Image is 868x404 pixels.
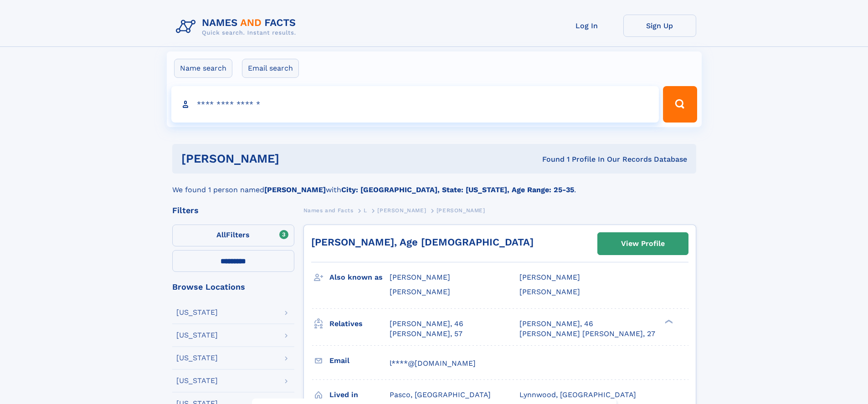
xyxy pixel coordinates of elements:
div: Browse Locations [172,283,294,291]
a: Names and Facts [303,205,354,216]
div: ❯ [663,318,673,324]
a: [PERSON_NAME], Age [DEMOGRAPHIC_DATA] [311,236,534,248]
span: [PERSON_NAME] [519,273,580,281]
h1: [PERSON_NAME] [181,153,411,164]
div: Filters [172,206,294,215]
a: [PERSON_NAME] [PERSON_NAME], 27 [519,329,655,339]
span: L [364,207,367,214]
div: [US_STATE] [176,309,218,316]
label: Email search [242,59,299,78]
div: Found 1 Profile In Our Records Database [411,154,687,164]
img: Logo Names and Facts [172,15,303,39]
b: City: [GEOGRAPHIC_DATA], State: [US_STATE], Age Range: 25-35 [341,185,574,194]
a: [PERSON_NAME], 57 [390,329,462,339]
label: Name search [174,59,232,78]
a: Sign Up [623,15,696,37]
span: [PERSON_NAME] [519,287,580,296]
a: View Profile [598,233,688,255]
span: [PERSON_NAME] [377,207,426,214]
span: [PERSON_NAME] [390,287,450,296]
h3: Email [329,353,390,368]
a: [PERSON_NAME], 46 [519,319,593,329]
div: [US_STATE] [176,377,218,384]
span: Lynnwood, [GEOGRAPHIC_DATA] [519,390,636,399]
div: View Profile [621,233,665,254]
div: [US_STATE] [176,332,218,339]
span: [PERSON_NAME] [390,273,450,281]
label: Filters [172,225,294,246]
b: [PERSON_NAME] [264,185,326,194]
input: search input [171,86,659,123]
button: Search Button [663,86,697,123]
a: [PERSON_NAME] [377,205,426,216]
h3: Relatives [329,316,390,332]
h3: Lived in [329,387,390,403]
div: We found 1 person named with . [172,174,696,195]
a: [PERSON_NAME], 46 [390,319,463,329]
span: [PERSON_NAME] [437,207,485,214]
a: Log In [550,15,623,37]
span: All [216,230,226,239]
a: L [364,205,367,216]
div: [US_STATE] [176,354,218,362]
span: Pasco, [GEOGRAPHIC_DATA] [390,390,491,399]
h3: Also known as [329,270,390,285]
